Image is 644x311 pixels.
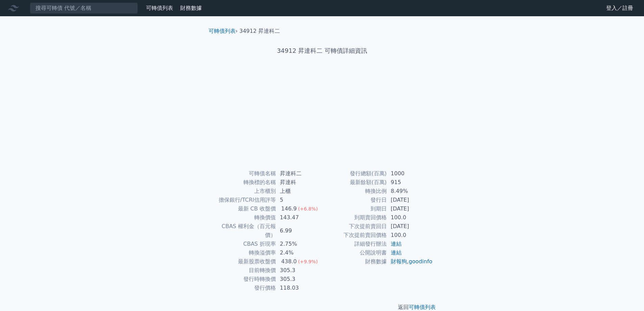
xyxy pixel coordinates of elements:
a: 財務數據 [180,5,202,11]
td: 可轉債名稱 [211,169,276,178]
td: 2.4% [276,248,322,257]
td: 到期日 [322,204,387,213]
td: 發行價格 [211,284,276,292]
td: 下次提前賣回價格 [322,231,387,240]
td: 轉換溢價率 [211,248,276,257]
a: 連結 [391,249,402,256]
td: 118.03 [276,284,322,292]
td: 擔保銀行/TCRI信用評等 [211,196,276,204]
td: 轉換價值 [211,213,276,222]
td: 上市櫃別 [211,187,276,196]
td: 詳細發行辦法 [322,240,387,248]
td: 305.3 [276,266,322,275]
td: 最新 CB 收盤價 [211,204,276,213]
a: 可轉債列表 [146,5,173,11]
td: [DATE] [387,222,433,231]
td: [DATE] [387,204,433,213]
h1: 34912 昇達科二 可轉債詳細資訊 [203,46,441,55]
div: 146.9 [280,204,298,213]
td: 6.99 [276,222,322,240]
td: 100.0 [387,213,433,222]
td: 目前轉換價 [211,266,276,275]
li: › [209,27,238,35]
td: 915 [387,178,433,187]
td: 5 [276,196,322,204]
td: 100.0 [387,231,433,240]
td: 1000 [387,169,433,178]
td: 上櫃 [276,187,322,196]
a: 財報狗 [391,258,407,265]
td: 到期賣回價格 [322,213,387,222]
a: goodinfo [409,258,432,265]
td: 143.47 [276,213,322,222]
td: 財務數據 [322,257,387,266]
td: 轉換比例 [322,187,387,196]
td: 發行日 [322,196,387,204]
td: 最新股票收盤價 [211,257,276,266]
a: 可轉債列表 [209,28,236,34]
td: 2.75% [276,240,322,248]
td: CBAS 折現率 [211,240,276,248]
input: 搜尋可轉債 代號／名稱 [30,2,138,14]
td: 昇達科 [276,178,322,187]
td: , [387,257,433,266]
a: 可轉債列表 [409,304,436,310]
td: 下次提前賣回日 [322,222,387,231]
td: 發行時轉換價 [211,275,276,284]
td: 最新餘額(百萬) [322,178,387,187]
td: 8.49% [387,187,433,196]
td: 發行總額(百萬) [322,169,387,178]
a: 登入／註冊 [601,3,639,14]
td: 轉換標的名稱 [211,178,276,187]
td: 昇達科二 [276,169,322,178]
span: (+9.9%) [298,259,318,264]
td: 305.3 [276,275,322,284]
td: [DATE] [387,196,433,204]
a: 連結 [391,241,402,247]
td: 公開說明書 [322,248,387,257]
div: 438.0 [280,257,298,266]
li: 34912 昇達科二 [239,27,280,35]
td: CBAS 權利金（百元報價） [211,222,276,240]
span: (+6.8%) [298,206,318,212]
